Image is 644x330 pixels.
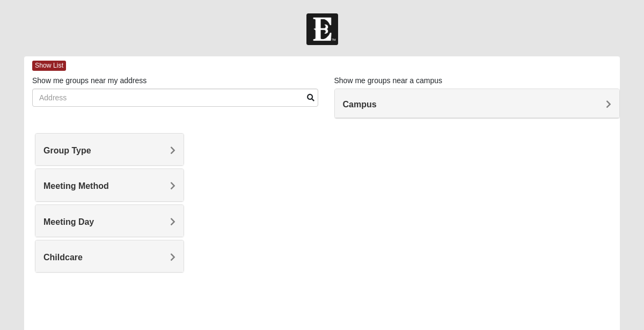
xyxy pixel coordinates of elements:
span: Group Type [43,146,91,155]
label: Show me groups near a campus [334,75,443,86]
div: Meeting Method [35,169,184,201]
span: Meeting Day [43,217,94,226]
img: Church of Eleven22 Logo [306,13,338,45]
div: Campus [335,89,620,118]
input: Address [32,89,318,107]
div: Group Type [35,134,184,165]
span: Childcare [43,253,83,262]
span: Meeting Method [43,181,109,190]
span: Show List [32,61,66,71]
span: Campus [343,100,377,109]
label: Show me groups near my address [32,75,147,86]
div: Childcare [35,240,184,272]
div: Meeting Day [35,205,184,237]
